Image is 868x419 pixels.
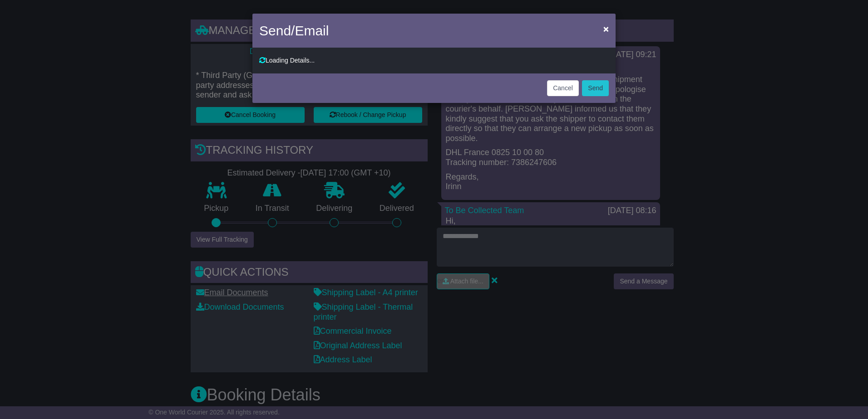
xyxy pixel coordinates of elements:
[259,57,609,64] div: Loading Details...
[259,20,329,41] h4: Send/Email
[547,80,579,96] button: Cancel
[582,80,609,96] button: Send
[603,24,609,34] span: ×
[599,19,613,38] button: Close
